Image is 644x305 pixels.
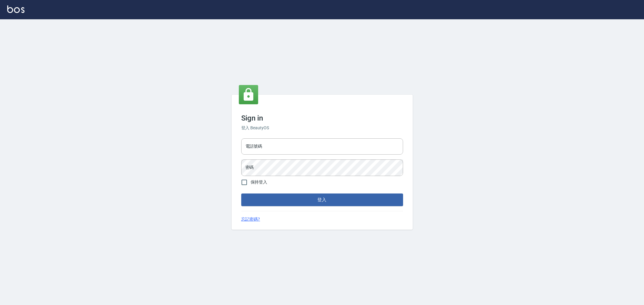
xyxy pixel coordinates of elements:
[241,114,403,122] h3: Sign in
[241,125,403,131] h6: 登入 BeautyOS
[241,193,403,206] button: 登入
[241,216,260,222] a: 忘記密碼?
[251,179,268,185] span: 保持登入
[7,5,24,13] img: Logo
